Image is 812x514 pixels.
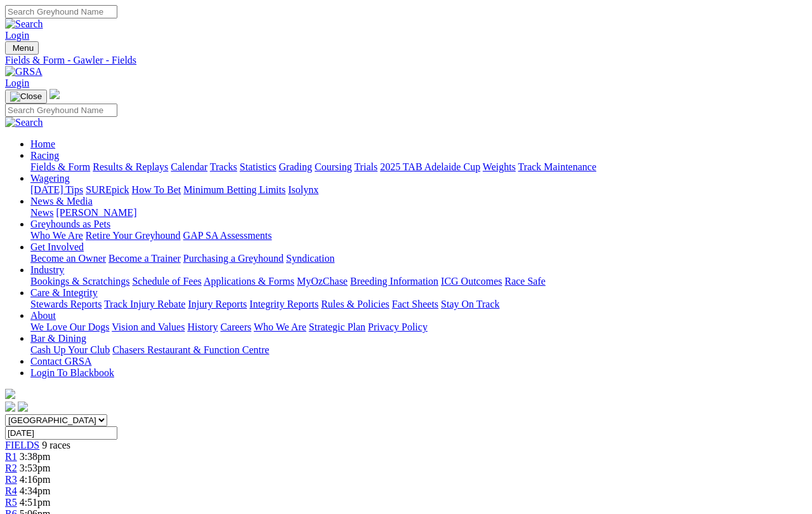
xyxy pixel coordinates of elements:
a: Login [5,78,29,88]
a: Wagering [30,173,70,184]
button: Toggle navigation [5,90,47,104]
a: Cash Up Your Club [30,344,110,355]
img: Search [5,18,43,30]
a: Stewards Reports [30,299,101,309]
a: [DATE] Tips [30,184,83,195]
a: Racing [30,150,59,161]
a: Who We Are [254,321,306,332]
img: Close [10,91,42,102]
a: Track Maintenance [518,161,596,172]
img: logo-grsa-white.png [5,389,15,399]
span: 9 races [42,440,70,450]
a: MyOzChase [297,276,348,287]
div: Bar & Dining [30,344,807,356]
span: 3:53pm [20,463,51,473]
a: Grading [279,161,312,172]
a: Greyhounds as Pets [30,219,110,229]
div: Racing [30,161,807,173]
a: Injury Reports [188,299,247,309]
a: News [30,207,53,218]
a: News & Media [30,196,93,206]
a: Tracks [210,161,237,172]
a: Weights [483,161,516,172]
a: Race Safe [504,276,545,287]
a: Become a Trainer [108,253,181,264]
div: Greyhounds as Pets [30,230,807,241]
a: Get Involved [30,241,84,252]
a: Purchasing a Greyhound [183,253,284,264]
a: Vision and Values [112,321,185,332]
img: twitter.svg [18,402,28,412]
a: Bookings & Scratchings [30,276,129,287]
a: R1 [5,451,17,462]
div: Industry [30,276,807,287]
a: ICG Outcomes [441,276,502,287]
a: R3 [5,474,17,485]
span: 4:16pm [20,474,51,485]
img: logo-grsa-white.png [49,89,60,99]
div: About [30,321,807,333]
span: 4:34pm [20,485,51,496]
a: We Love Our Dogs [30,321,109,332]
a: FIELDS [5,440,39,450]
img: GRSA [5,66,43,78]
a: Careers [220,321,251,332]
a: Syndication [286,253,334,264]
a: Privacy Policy [368,321,428,332]
a: Login To Blackbook [30,367,114,378]
a: Fields & Form [30,161,90,172]
a: Become an Owner [30,253,106,264]
a: Coursing [315,161,352,172]
a: Fact Sheets [392,299,438,309]
a: GAP SA Assessments [183,230,272,241]
a: Bar & Dining [30,333,86,344]
a: Isolynx [288,184,318,195]
a: Strategic Plan [309,321,365,332]
a: Track Injury Rebate [104,299,185,309]
a: Industry [30,264,64,275]
div: Care & Integrity [30,299,807,310]
a: Who We Are [30,230,83,241]
div: Get Involved [30,253,807,264]
a: Care & Integrity [30,287,98,298]
a: Schedule of Fees [132,276,201,287]
a: Trials [354,161,377,172]
a: Integrity Reports [249,299,318,309]
a: History [187,321,218,332]
a: Calendar [171,161,207,172]
a: R4 [5,485,17,496]
img: facebook.svg [5,402,15,412]
input: Search [5,104,117,117]
a: R2 [5,463,17,473]
input: Select date [5,426,117,440]
a: How To Bet [132,184,181,195]
a: Applications & Forms [204,276,294,287]
a: Statistics [240,161,277,172]
a: Retire Your Greyhound [86,230,181,241]
a: Login [5,30,29,41]
a: About [30,310,56,321]
a: Contact GRSA [30,356,91,367]
span: 3:38pm [20,451,51,462]
button: Toggle navigation [5,41,39,55]
a: Rules & Policies [321,299,390,309]
a: Fields & Form - Gawler - Fields [5,55,807,66]
a: Home [30,139,55,149]
a: R5 [5,497,17,508]
a: Minimum Betting Limits [183,184,285,195]
span: 4:51pm [20,497,51,508]
a: Chasers Restaurant & Function Centre [112,344,269,355]
input: Search [5,5,117,18]
a: 2025 TAB Adelaide Cup [380,161,480,172]
a: Results & Replays [93,161,168,172]
img: Search [5,117,43,128]
div: Wagering [30,184,807,196]
a: Stay On Track [441,299,499,309]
